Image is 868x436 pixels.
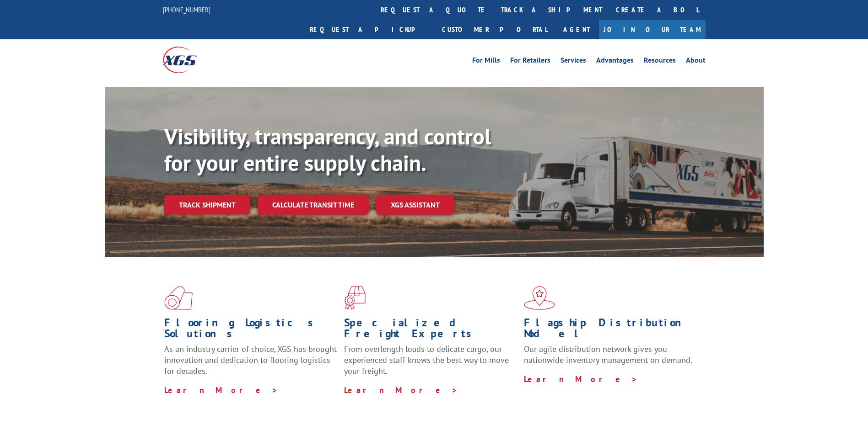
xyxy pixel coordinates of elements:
span: As an industry carrier of choice, XGS has brought innovation and dedication to flooring logistics... [164,344,337,376]
h1: Specialized Freight Experts [344,317,517,344]
b: Visibility, transparency, and control for your entire supply chain. [164,122,491,177]
a: Learn More > [524,374,638,384]
a: Advantages [596,57,634,67]
a: About [686,57,706,67]
p: From overlength loads to delicate cargo, our experienced staff knows the best way to move your fr... [344,344,517,384]
a: XGS ASSISTANT [376,195,454,215]
span: Our agile distribution network gives you nationwide inventory management on demand. [524,344,692,365]
a: Learn More > [164,385,278,395]
a: [PHONE_NUMBER] [163,5,210,14]
a: For Mills [472,57,500,67]
a: Calculate transit time [258,195,369,215]
a: For Retailers [510,57,550,67]
h1: Flooring Logistics Solutions [164,317,337,344]
a: Services [561,57,586,67]
a: Track shipment [164,195,250,214]
img: xgs-icon-flagship-distribution-model-red [524,286,555,310]
a: Join Our Team [599,20,706,39]
img: xgs-icon-total-supply-chain-intelligence-red [164,286,193,310]
a: Learn More > [344,385,458,395]
a: Request a pickup [303,20,435,39]
a: Resources [644,57,676,67]
a: Customer Portal [435,20,554,39]
h1: Flagship Distribution Model [524,317,697,344]
a: Agent [554,20,599,39]
img: xgs-icon-focused-on-flooring-red [344,286,366,310]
